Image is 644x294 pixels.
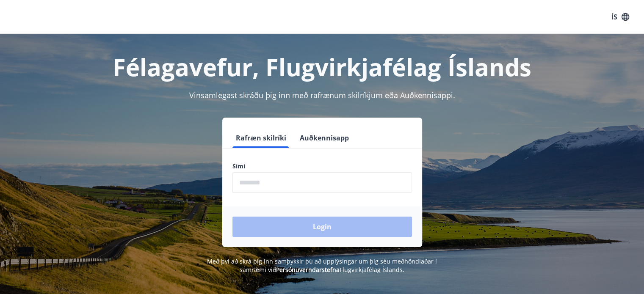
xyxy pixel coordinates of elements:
[207,257,437,274] span: Með því að skrá þig inn samþykkir þú að upplýsingar um þig séu meðhöndlaðar í samræmi við Flugvir...
[232,162,412,170] label: Sími
[607,9,634,25] button: ÍS
[189,90,455,100] span: Vinsamlegast skráðu þig inn með rafrænum skilríkjum eða Auðkennisappi.
[296,128,352,148] button: Auðkennisapp
[276,266,340,274] a: Persónuverndarstefna
[28,51,617,83] h1: Félagavefur, Flugvirkjafélag Íslands
[232,128,290,148] button: Rafræn skilríki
